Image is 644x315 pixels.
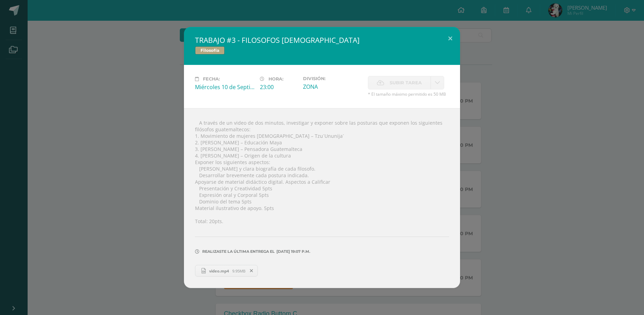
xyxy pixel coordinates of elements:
[195,46,225,55] span: Filosofía
[195,265,258,277] a: video.mp4 9.95MB
[440,27,460,50] button: Close (Esc)
[275,251,310,252] span: [DATE] 19:07 p.m.
[431,76,444,89] a: La fecha de entrega ha expirado
[246,267,257,275] span: Remover entrega
[303,83,362,90] div: ZONA
[232,268,245,274] span: 9.95MB
[269,76,283,82] span: Hora:
[206,268,232,274] span: video.mp4
[368,91,449,97] span: * El tamaño máximo permitido es 50 MB
[184,108,460,288] div:  A través de un video de dos minutos, investigar y exponer sobre las posturas que exponen los si...
[195,83,254,91] div: Miércoles 10 de Septiembre
[202,249,275,254] span: Realizaste la última entrega el
[195,35,449,45] h2: TRABAJO #3 - FILOSOFOS [DEMOGRAPHIC_DATA]
[390,76,422,89] span: Subir tarea
[368,76,431,89] label: La fecha de entrega ha expirado
[260,83,297,91] div: 23:00
[303,76,362,81] label: División:
[203,76,220,82] span: Fecha:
